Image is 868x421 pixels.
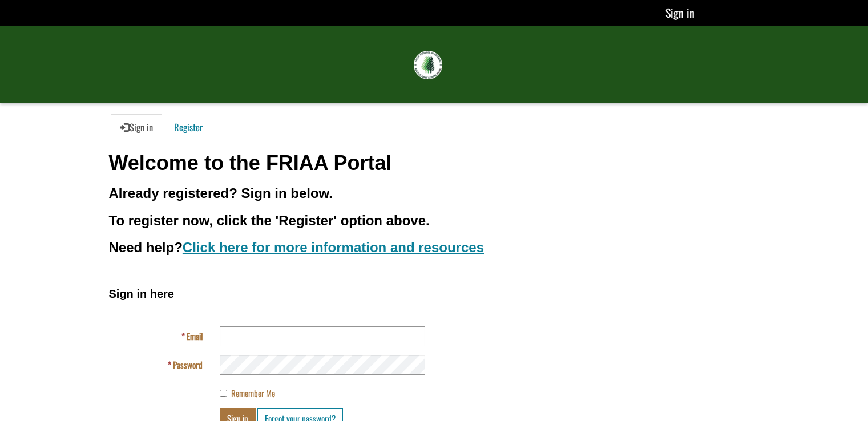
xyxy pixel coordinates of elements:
span: Email [187,330,203,342]
span: Sign in here [109,288,174,300]
a: Register [165,114,212,140]
a: Sign in [111,114,162,140]
input: Remember Me [220,390,227,397]
a: Sign in [665,4,695,21]
span: Remember Me [231,387,275,399]
h1: Welcome to the FRIAA Portal [109,152,760,175]
span: Password [173,358,203,371]
h3: Already registered? Sign in below. [109,186,760,201]
h3: Need help? [109,240,760,255]
h3: To register now, click the 'Register' option above. [109,213,760,228]
a: Click here for more information and resources [183,240,484,255]
img: FRIAA Submissions Portal [414,51,442,79]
